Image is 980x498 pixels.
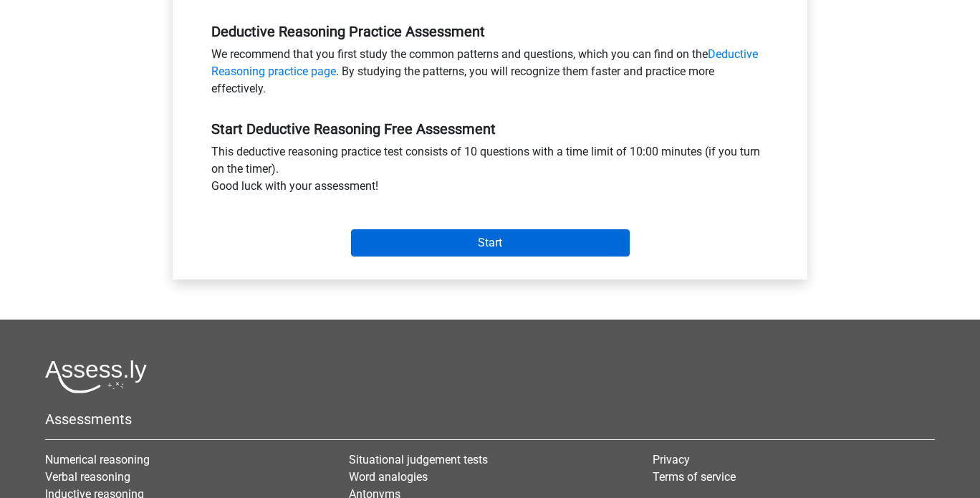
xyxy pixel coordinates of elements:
[45,360,147,393] img: Assessly logo
[349,470,428,484] a: Word analogies
[351,229,630,257] input: Start
[201,46,779,103] div: We recommend that you first study the common patterns and questions, which you can find on the . ...
[45,411,935,428] h5: Assessments
[211,120,769,138] h5: Start Deductive Reasoning Free Assessment
[45,470,130,484] a: Verbal reasoning
[45,453,150,466] a: Numerical reasoning
[349,453,488,466] a: Situational judgement tests
[201,143,779,201] div: This deductive reasoning practice test consists of 10 questions with a time limit of 10:00 minute...
[653,470,736,484] a: Terms of service
[211,23,769,40] h5: Deductive Reasoning Practice Assessment
[653,453,690,466] a: Privacy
